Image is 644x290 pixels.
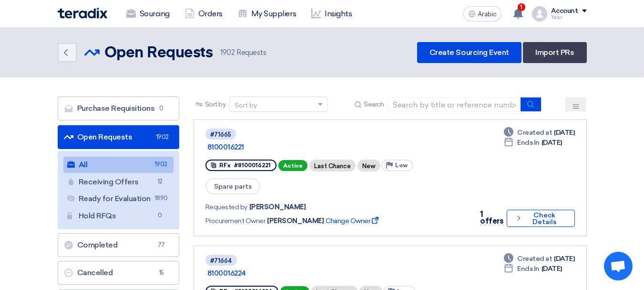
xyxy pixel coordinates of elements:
font: Open Requests [77,132,133,141]
input: Search by title or reference number [388,97,521,112]
font: Account [551,7,578,15]
font: Purchase Requisitions [77,104,155,113]
font: Change Owner [326,217,370,225]
font: [PERSON_NAME] [249,203,306,211]
font: #71664 [210,257,232,264]
font: Receiving Offers [79,177,139,186]
font: Check Details [532,211,556,226]
a: Completed77 [58,233,179,257]
font: 1902 [156,133,169,140]
font: Last Chance [314,162,351,170]
font: Sort by [205,100,226,108]
font: 0 [159,105,164,112]
font: Completed [77,240,118,249]
font: #8100016221 [234,162,271,169]
font: Low [395,162,408,169]
font: All [79,160,88,169]
font: 0 [158,212,162,219]
font: Spare parts [214,183,252,191]
font: Sourcing [140,9,170,18]
font: Yasir [551,14,562,21]
font: 8100016224 [207,269,246,278]
a: Sourcing [119,3,177,24]
div: Open chat [604,252,633,280]
a: My Suppliers [230,3,304,24]
a: 8100016224 [207,269,446,278]
font: 1890 [154,194,168,202]
font: Import PRs [535,48,574,57]
font: [DATE] [542,139,562,147]
font: [DATE] [542,265,562,273]
button: Arabic [463,6,501,21]
font: #71665 [210,131,231,138]
font: 8100016221 [207,143,244,151]
a: Open Requests1902 [58,125,179,149]
font: Sort by [235,101,257,109]
img: profile_test.png [532,6,547,21]
font: 1902 [154,161,167,168]
a: Insights [304,3,359,24]
font: 12 [157,178,163,185]
font: 1 [520,4,522,11]
font: Open Requests [104,45,213,61]
font: Search [364,100,384,108]
font: Requests [236,48,266,57]
a: Import PRs [523,42,586,63]
font: Arabic [478,10,497,18]
font: Create Sourcing Event [429,48,509,57]
font: [PERSON_NAME] [267,217,324,225]
a: 8100016221 [207,143,446,151]
font: 15 [159,269,164,276]
font: Cancelled [77,268,113,277]
button: Check Details [507,210,575,227]
font: RFx [219,162,231,169]
a: Purchase Requisitions0 [58,97,179,120]
font: 1 offers [480,210,503,226]
font: My Suppliers [251,9,296,18]
font: Procurement Owner [205,217,266,225]
font: Requested by [205,203,247,211]
font: Orders [198,9,223,18]
font: Active [283,162,303,169]
img: Teradix logo [58,8,107,19]
font: Ends In [517,265,540,273]
font: [DATE] [554,255,574,263]
font: 77 [158,241,165,248]
a: Orders [177,3,230,24]
font: New [362,162,376,170]
font: Hold RFQs [79,211,116,220]
font: Created at [517,129,552,137]
font: Ends In [517,139,540,147]
font: 1902 [220,48,235,57]
font: Created at [517,255,552,263]
font: [DATE] [554,129,574,137]
font: Insights [325,9,352,18]
font: Ready for Evaluation [79,194,151,203]
a: Cancelled15 [58,261,179,285]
